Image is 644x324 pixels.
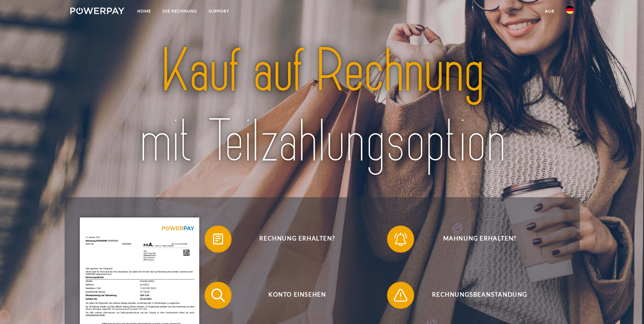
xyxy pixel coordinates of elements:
[203,5,235,17] a: SUPPORT
[157,5,203,17] a: DIE RECHNUNG
[387,226,563,253] button: Mahnung erhalten?
[214,282,380,309] span: Konto einsehen
[387,282,563,309] button: Rechnungsbeanstandung
[210,231,226,248] img: qb_bill.svg
[566,6,574,14] img: de
[392,287,409,304] img: qb_warning.svg
[397,226,563,253] span: Mahnung erhalten?
[392,231,409,248] img: qb_bell.svg
[539,5,560,17] a: agb
[95,32,549,181] img: title-powerpay_de.svg
[214,226,380,253] span: Rechnung erhalten?
[205,282,380,309] button: Konto einsehen
[205,226,380,253] button: Rechnung erhalten?
[397,282,563,309] span: Rechnungsbeanstandung
[132,5,157,17] a: Home
[70,7,125,14] img: logo-powerpay-white.svg
[210,287,226,304] img: qb_search.svg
